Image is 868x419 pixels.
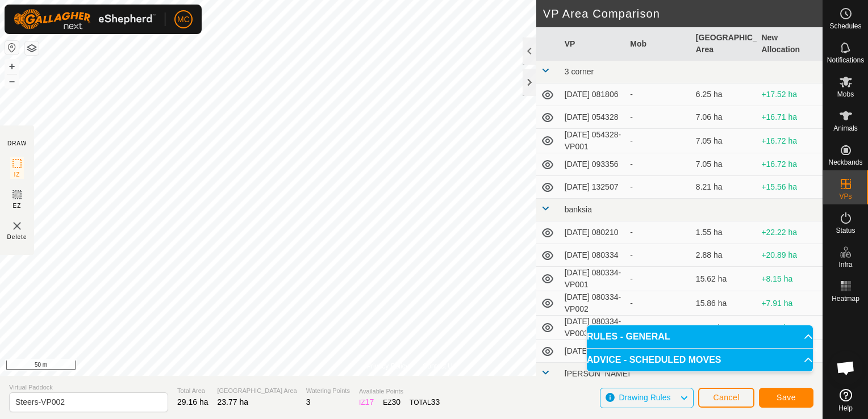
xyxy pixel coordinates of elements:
[777,393,796,402] span: Save
[823,384,868,416] a: Help
[423,361,456,371] a: Contact Us
[431,397,440,407] span: 33
[691,153,757,176] td: 7.05 ha
[560,221,626,244] td: [DATE] 080210
[698,388,754,408] button: Cancel
[757,316,823,340] td: +9.96 ha
[691,291,757,316] td: 15.86 ha
[25,41,39,55] button: Map Layers
[587,349,813,371] p-accordion-header: ADVICE - SCHEDULED MOVES
[14,9,156,30] img: Gallagher Logo
[832,295,859,302] span: Heatmap
[838,405,853,412] span: Help
[565,67,594,76] span: 3 corner
[757,129,823,153] td: +16.72 ha
[7,233,27,241] span: Delete
[5,60,19,73] button: +
[757,27,823,61] th: New Allocation
[836,227,855,234] span: Status
[630,298,687,309] div: -
[560,316,626,340] td: [DATE] 080334-VP003
[630,135,687,147] div: -
[359,387,440,396] span: Available Points
[587,332,670,341] span: RULES - GENERAL
[630,249,687,261] div: -
[713,393,740,402] span: Cancel
[587,355,721,364] span: ADVICE - SCHEDULED MOVES
[306,386,350,396] span: Watering Points
[691,106,757,129] td: 7.06 ha
[757,176,823,199] td: +15.56 ha
[565,369,630,378] span: [PERSON_NAME]
[359,396,374,408] div: IZ
[691,129,757,153] td: 7.05 ha
[543,7,823,20] h2: VP Area Comparison
[691,316,757,340] td: 13.81 ha
[630,111,687,123] div: -
[691,27,757,61] th: [GEOGRAPHIC_DATA] Area
[619,393,670,402] span: Drawing Rules
[759,388,813,408] button: Save
[833,125,858,132] span: Animals
[691,221,757,244] td: 1.55 ha
[691,176,757,199] td: 8.21 ha
[757,221,823,244] td: +22.22 ha
[560,83,626,106] td: [DATE] 081806
[306,397,311,407] span: 3
[630,322,687,334] div: -
[218,386,297,396] span: [GEOGRAPHIC_DATA] Area
[691,244,757,267] td: 2.88 ha
[13,202,22,210] span: EZ
[560,106,626,129] td: [DATE] 054328
[839,193,852,200] span: VPs
[177,397,208,407] span: 29.16 ha
[691,267,757,291] td: 15.62 ha
[7,139,27,148] div: DRAW
[560,153,626,176] td: [DATE] 093356
[757,153,823,176] td: +16.72 ha
[392,397,401,407] span: 30
[410,396,440,408] div: TOTAL
[757,291,823,316] td: +7.91 ha
[757,83,823,106] td: +17.52 ha
[560,291,626,316] td: [DATE] 080334-VP002
[10,219,24,233] img: VP
[829,23,861,30] span: Schedules
[827,57,864,64] span: Notifications
[757,106,823,129] td: +16.71 ha
[757,244,823,267] td: +20.89 ha
[177,386,208,396] span: Total Area
[560,340,626,363] td: [DATE] 080424
[837,91,854,98] span: Mobs
[5,74,19,88] button: –
[828,159,862,166] span: Neckbands
[625,27,691,61] th: Mob
[560,176,626,199] td: [DATE] 132507
[560,129,626,153] td: [DATE] 054328-VP001
[365,397,374,407] span: 17
[691,83,757,106] td: 6.25 ha
[630,158,687,170] div: -
[560,244,626,267] td: [DATE] 080334
[587,325,813,348] p-accordion-header: RULES - GENERAL
[218,397,249,407] span: 23.77 ha
[630,273,687,285] div: -
[838,261,852,268] span: Infra
[9,383,168,392] span: Virtual Paddock
[560,267,626,291] td: [DATE] 080334-VP001
[177,14,190,26] span: MC
[630,227,687,238] div: -
[14,170,20,179] span: IZ
[5,41,19,55] button: Reset Map
[366,361,409,371] a: Privacy Policy
[757,267,823,291] td: +8.15 ha
[565,205,592,214] span: banksia
[630,89,687,100] div: -
[560,27,626,61] th: VP
[829,351,863,385] div: Open chat
[383,396,400,408] div: EZ
[630,181,687,193] div: -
